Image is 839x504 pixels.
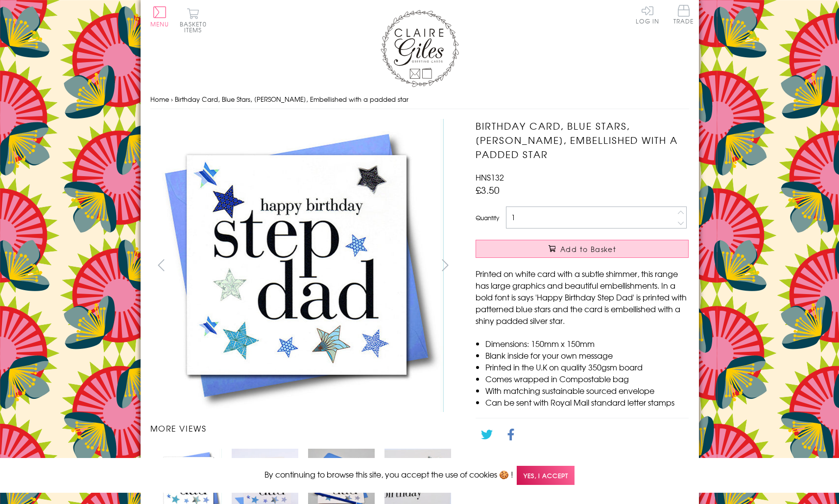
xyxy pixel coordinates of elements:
[485,385,689,396] li: With matching sustainable sourced envelope
[476,268,689,326] p: Printed on white card with a subtle shimmer, this range has large graphics and beautiful embellis...
[150,6,169,27] button: Menu
[560,244,616,254] span: Add to Basket
[381,10,459,87] img: Claire Giles Greetings Cards
[484,455,579,467] a: Go back to the collection
[476,171,504,183] span: HNS132
[150,422,456,434] h3: More views
[476,119,689,161] h1: Birthday Card, Blue Stars, [PERSON_NAME], Embellished with a padded star
[485,396,689,408] li: Can be sent with Royal Mail standard letter stamps
[636,5,659,24] a: Log In
[485,373,689,385] li: Comes wrapped in Compostable bag
[171,94,173,104] span: ›
[485,338,689,349] li: Dimensions: 150mm x 150mm
[517,466,575,485] span: Yes, I accept
[150,20,169,28] span: Menu
[434,254,456,276] button: next
[485,349,689,361] li: Blank inside for your own message
[476,183,500,197] span: £3.50
[673,5,694,24] span: Trade
[476,213,499,222] label: Quantity
[456,119,750,412] img: Birthday Card, Blue Stars, Stepdad, Embellished with a padded star
[150,94,169,104] a: Home
[184,20,207,34] span: 0 items
[485,361,689,373] li: Printed in the U.K on quality 350gsm board
[180,8,207,33] button: Basket0 items
[150,119,444,412] img: Birthday Card, Blue Stars, Stepdad, Embellished with a padded star
[150,254,172,276] button: prev
[175,94,408,104] span: Birthday Card, Blue Stars, [PERSON_NAME], Embellished with a padded star
[150,90,689,110] nav: breadcrumbs
[476,240,689,258] button: Add to Basket
[673,5,694,26] a: Trade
